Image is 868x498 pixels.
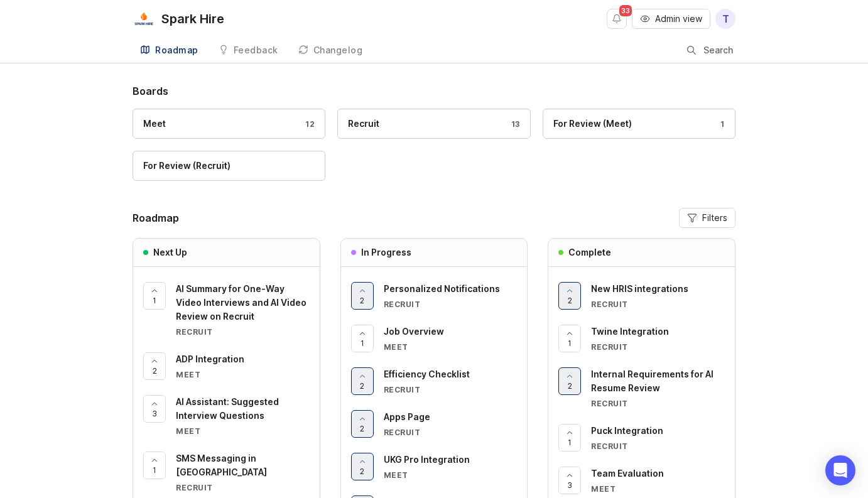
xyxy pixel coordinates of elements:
a: For Review (Recruit) [133,151,325,181]
button: 2 [558,282,581,310]
span: 3 [152,408,157,419]
div: 13 [505,119,520,129]
h3: Complete [568,246,611,259]
button: 2 [351,410,374,438]
button: 3 [558,467,581,494]
div: Meet [176,426,310,436]
span: AI Assistant: Suggested Interview Questions [176,396,279,421]
div: Meet [591,484,725,494]
button: 2 [351,453,374,480]
div: Recruit [591,398,725,409]
a: UKG Pro IntegrationMeet [384,453,518,480]
h2: Roadmap [133,210,179,225]
div: Recruit [591,441,725,452]
button: 1 [143,452,166,479]
button: 1 [558,325,581,352]
span: Admin view [655,13,702,25]
img: Spark Hire logo [133,8,155,30]
span: AI Summary for One-Way Video Interviews and AI Video Review on Recruit [176,283,307,322]
span: 2 [360,295,364,306]
button: Filters [679,208,735,228]
div: Meet [176,369,310,380]
a: ADP IntegrationMeet [176,352,310,380]
a: Efficiency ChecklistRecruit [384,367,518,395]
div: Recruit [591,299,725,310]
a: SMS Messaging in [GEOGRAPHIC_DATA]Recruit [176,452,310,493]
button: 2 [143,352,166,380]
a: Team EvaluationMeet [591,467,725,494]
div: Recruit [384,299,518,310]
span: 2 [360,423,364,434]
span: Team Evaluation [591,468,664,479]
div: Recruit [176,327,310,337]
div: Spark Hire [161,13,224,25]
button: T [715,9,735,29]
a: AI Assistant: Suggested Interview QuestionsMeet [176,395,310,436]
a: New HRIS integrationsRecruit [591,282,725,310]
span: 1 [361,338,364,349]
h1: Boards [133,84,735,99]
span: Efficiency Checklist [384,369,470,379]
div: Recruit [591,342,725,352]
div: Roadmap [155,46,198,55]
span: 1 [568,437,572,448]
a: Job OverviewMeet [384,325,518,352]
span: 33 [619,5,632,16]
a: Internal Requirements for AI Resume ReviewRecruit [591,367,725,409]
div: Recruit [384,427,518,438]
span: T [722,11,729,26]
button: 2 [351,282,374,310]
span: 2 [360,381,364,391]
span: New HRIS integrations [591,283,688,294]
div: 12 [299,119,315,129]
span: 1 [568,338,572,349]
div: For Review (Recruit) [143,159,231,173]
div: Feedback [234,46,278,55]
span: 1 [153,465,156,475]
span: SMS Messaging in [GEOGRAPHIC_DATA] [176,453,267,477]
a: Changelog [291,38,371,63]
div: Changelog [313,46,363,55]
span: Filters [702,212,727,224]
div: Meet [143,117,166,131]
span: Job Overview [384,326,444,337]
div: Meet [384,342,518,352]
span: 2 [568,381,572,391]
button: 2 [558,367,581,395]
a: For Review (Meet)1 [543,109,735,139]
button: 1 [558,424,581,452]
a: Personalized NotificationsRecruit [384,282,518,310]
span: ADP Integration [176,354,244,364]
div: 1 [714,119,725,129]
button: 3 [143,395,166,423]
span: 2 [153,365,157,376]
span: Puck Integration [591,425,663,436]
div: Open Intercom Messenger [825,455,855,485]
button: 2 [351,367,374,395]
button: Admin view [632,9,710,29]
span: UKG Pro Integration [384,454,470,465]
span: 2 [568,295,572,306]
span: Apps Page [384,411,430,422]
span: Twine Integration [591,326,669,337]
span: 3 [567,480,572,490]
div: For Review (Meet) [553,117,632,131]
span: Internal Requirements for AI Resume Review [591,369,713,393]
div: Recruit [176,482,310,493]
a: Roadmap [133,38,206,63]
a: AI Summary for One-Way Video Interviews and AI Video Review on RecruitRecruit [176,282,310,337]
div: Recruit [348,117,379,131]
a: Meet12 [133,109,325,139]
a: Feedback [211,38,286,63]
a: Puck IntegrationRecruit [591,424,725,452]
span: 1 [153,295,156,306]
div: Recruit [384,384,518,395]
span: 2 [360,466,364,477]
h3: In Progress [361,246,411,259]
a: Apps PageRecruit [384,410,518,438]
span: Personalized Notifications [384,283,500,294]
button: Notifications [607,9,627,29]
h3: Next Up [153,246,187,259]
a: Recruit13 [337,109,530,139]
